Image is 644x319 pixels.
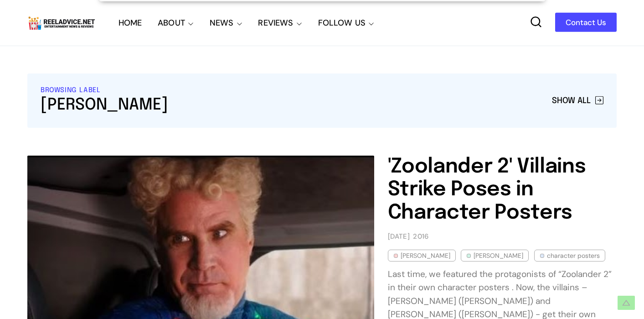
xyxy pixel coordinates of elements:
[555,13,617,32] a: Contact Us
[41,87,603,94] div: Browsing Label
[388,250,456,261] a: [PERSON_NAME]
[552,96,603,105] a: Show All
[27,14,96,31] img: Reel Advice Movie Reviews
[552,96,591,105] span: Show All
[461,250,529,261] a: [PERSON_NAME]
[41,96,168,114] div: [PERSON_NAME]
[388,157,586,223] a: 'Zoolander 2' Villains Strike Poses in Character Posters
[388,233,429,241] time: 2016-01-19T23:10:00+08:00
[388,232,429,240] a: [DATE]2016
[534,250,605,261] a: character posters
